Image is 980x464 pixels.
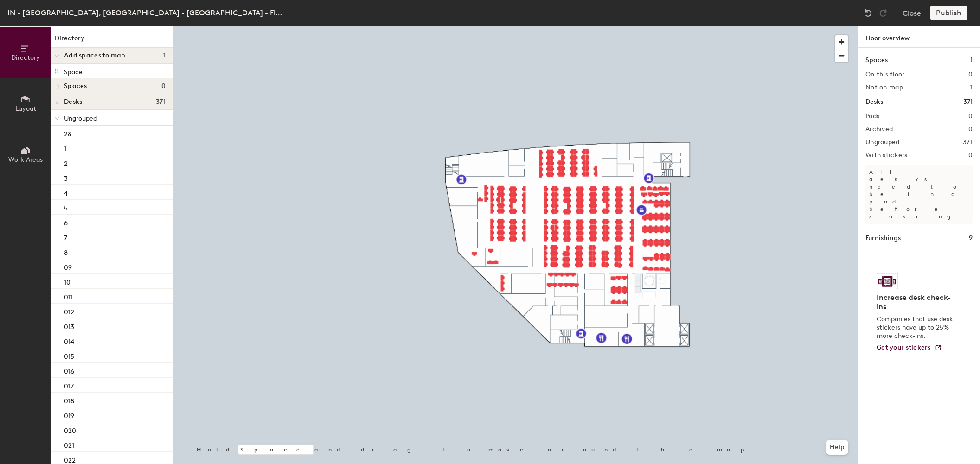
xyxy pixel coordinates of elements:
[64,187,68,197] p: 4
[865,113,879,120] h2: Pods
[877,293,956,311] h4: Increase desk check-ins
[64,142,66,153] p: 1
[64,202,68,212] p: 5
[64,424,76,435] p: 020
[865,97,883,107] h1: Desks
[864,8,873,18] img: Undo
[161,83,166,90] span: 0
[64,335,74,346] p: 014
[877,273,898,289] img: Sticker logo
[64,127,71,138] p: 28
[878,8,888,18] img: Redo
[968,126,973,133] h2: 0
[963,97,973,107] h1: 371
[64,231,67,242] p: 7
[64,320,74,331] p: 013
[865,165,973,224] p: All desks need to be in a pod before saving
[969,233,973,243] h1: 9
[64,246,68,257] p: 8
[865,233,901,243] h1: Furnishings
[970,84,973,91] h2: 1
[877,344,942,352] a: Get your stickers
[64,305,74,316] p: 012
[963,139,973,146] h2: 371
[903,6,921,20] button: Close
[858,26,980,48] h1: Floor overview
[64,350,74,361] p: 015
[64,365,74,375] p: 016
[64,409,74,420] p: 019
[968,71,973,78] h2: 0
[64,261,72,272] p: 09
[64,65,83,76] p: Space
[8,156,43,164] span: Work Areas
[865,71,905,78] h2: On this floor
[865,126,893,133] h2: Archived
[865,55,888,65] h1: Spaces
[64,291,73,301] p: 011
[970,55,973,65] h1: 1
[64,439,74,450] p: 021
[64,52,126,59] span: Add spaces to map
[877,315,956,340] p: Companies that use desk stickers have up to 25% more check-ins.
[865,84,903,91] h2: Not on map
[826,440,848,455] button: Help
[968,113,973,120] h2: 0
[64,83,87,90] span: Spaces
[64,380,74,390] p: 017
[968,152,973,159] h2: 0
[156,98,166,106] span: 371
[865,139,900,146] h2: Ungrouped
[15,105,36,113] span: Layout
[64,157,68,168] p: 2
[64,98,82,106] span: Desks
[64,276,70,286] p: 10
[64,216,68,227] p: 6
[11,54,40,62] span: Directory
[64,394,74,405] p: 018
[865,152,908,159] h2: With stickers
[51,33,173,48] h1: Directory
[64,172,68,183] p: 3
[877,343,931,351] span: Get your stickers
[7,7,286,19] div: IN - [GEOGRAPHIC_DATA], [GEOGRAPHIC_DATA] - [GEOGRAPHIC_DATA] - Floor 11
[163,52,166,59] span: 1
[64,114,97,122] span: Ungrouped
